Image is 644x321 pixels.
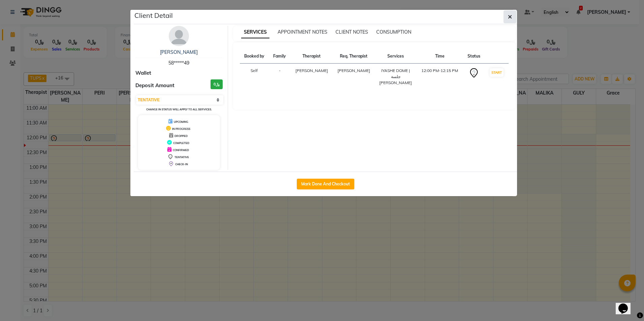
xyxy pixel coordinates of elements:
[134,10,173,21] h5: Client Detail
[172,127,190,131] span: IN PROGRESS
[174,155,189,159] span: TENTATIVE
[240,49,269,64] th: Booked by
[463,49,484,64] th: Status
[417,49,463,64] th: Time
[295,68,328,73] span: [PERSON_NAME]
[379,68,413,86] div: IYASHE DOME | جلسة [PERSON_NAME]
[269,49,290,64] th: Family
[241,26,269,38] span: SERVICES
[337,68,370,73] span: [PERSON_NAME]
[135,82,174,90] span: Deposit Amount
[135,69,151,77] span: Wallet
[173,148,189,152] span: CONFIRMED
[376,29,411,35] span: CONSUMPTION
[417,64,463,90] td: 12:00 PM-12:15 PM
[174,120,188,123] span: UPCOMING
[175,163,188,166] span: CHECK-IN
[297,179,354,189] button: Mark Done And Checkout
[278,29,327,35] span: APPOINTMENT NOTES
[291,49,333,64] th: Therapist
[160,49,198,55] a: [PERSON_NAME]
[490,68,504,77] button: START
[333,49,375,64] th: Req. Therapist
[173,141,189,145] span: COMPLETED
[146,108,212,111] small: Change in status will apply to all services.
[174,134,188,138] span: DROPPED
[616,294,637,314] iframe: chat widget
[335,29,368,35] span: CLIENT NOTES
[269,64,290,90] td: -
[211,79,223,89] h3: ﷼0
[169,26,189,46] img: avatar
[375,49,417,64] th: Services
[240,64,269,90] td: Self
